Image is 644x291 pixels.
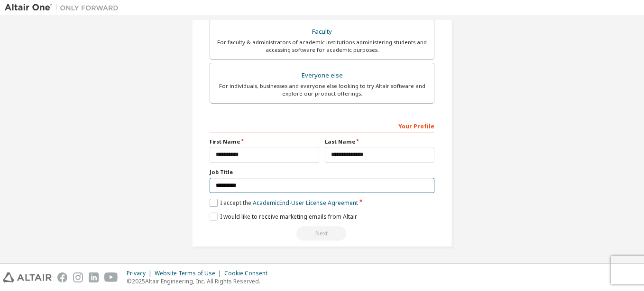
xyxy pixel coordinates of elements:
[210,118,434,133] div: Your Profile
[57,272,67,282] img: facebook.svg
[216,39,428,54] div: For faculty & administrators of academic institutions administering students and accessing softwa...
[216,82,428,97] div: For individuals, businesses and everyone else looking to try Altair software and explore our prod...
[216,69,428,82] div: Everyone else
[155,270,224,277] div: Website Terms of Use
[210,213,357,221] label: I would like to receive marketing emails from Altair
[3,272,52,282] img: altair_logo.svg
[210,168,434,176] label: Job Title
[224,270,273,277] div: Cookie Consent
[210,199,358,207] label: I accept the
[210,226,434,241] div: You need to provide your academic email
[104,272,118,282] img: youtube.svg
[5,3,123,12] img: Altair One
[73,272,83,282] img: instagram.svg
[253,199,358,207] a: Academic End-User License Agreement
[127,270,155,277] div: Privacy
[325,138,434,145] label: Last Name
[216,25,428,39] div: Faculty
[210,138,319,145] label: First Name
[127,277,273,285] p: © 2025 Altair Engineering, Inc. All Rights Reserved.
[89,272,99,282] img: linkedin.svg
